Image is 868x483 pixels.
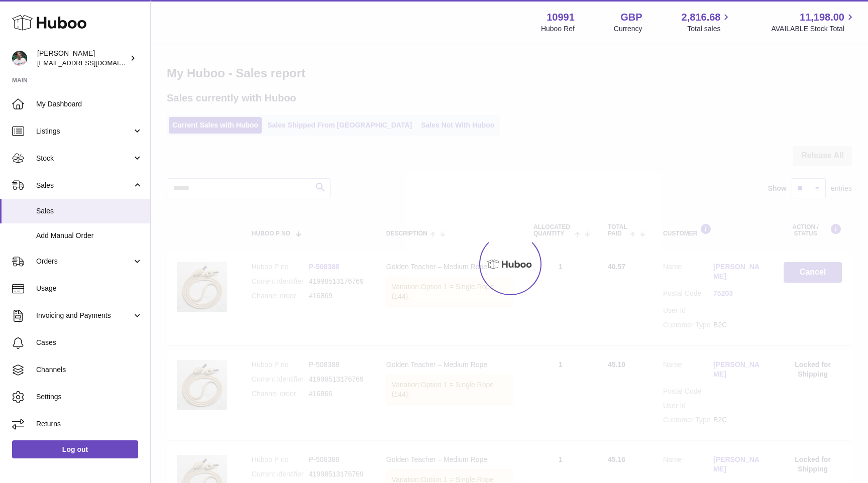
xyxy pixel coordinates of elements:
[36,181,132,190] span: Sales
[36,392,143,402] span: Settings
[800,11,844,24] span: 11,198.00
[36,99,143,109] span: My Dashboard
[36,257,132,266] span: Orders
[620,11,642,24] strong: GBP
[37,49,128,68] div: [PERSON_NAME]
[36,311,132,320] span: Invoicing and Payments
[771,24,856,34] span: AVAILABLE Stock Total
[682,11,732,34] a: 2,816.68 Total sales
[36,419,143,429] span: Returns
[36,365,143,375] span: Channels
[682,11,721,24] span: 2,816.68
[36,127,132,136] span: Listings
[36,154,132,163] span: Stock
[541,24,575,34] div: Huboo Ref
[36,231,143,240] span: Add Manual Order
[36,338,143,347] span: Cases
[687,24,732,34] span: Total sales
[37,59,148,67] span: [EMAIL_ADDRESS][DOMAIN_NAME]
[12,440,138,458] a: Log out
[12,51,27,66] img: timshieff@gmail.com
[547,11,575,24] strong: 10991
[36,284,143,293] span: Usage
[36,206,143,216] span: Sales
[771,11,856,34] a: 11,198.00 AVAILABLE Stock Total
[614,24,642,34] div: Currency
